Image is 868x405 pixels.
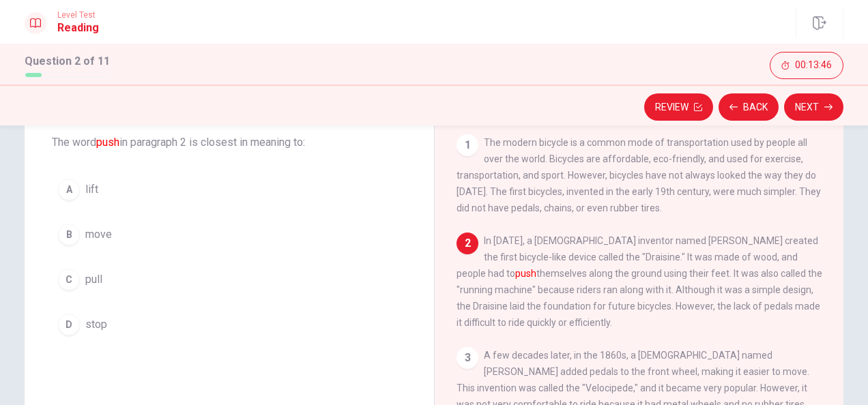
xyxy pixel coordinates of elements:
[457,347,478,369] div: 3
[719,93,779,121] button: Back
[85,316,107,333] span: stop
[85,271,102,288] span: pull
[57,10,99,20] span: Level Test
[58,269,80,290] div: C
[58,224,80,245] div: B
[784,93,843,121] button: Next
[515,268,536,279] font: push
[795,60,832,71] span: 00:13:46
[457,137,821,213] span: The modern bicycle is a common mode of transportation used by people all over the world. Bicycles...
[52,217,407,252] button: Bmove
[85,181,98,198] span: lift
[52,307,407,342] button: Dstop
[457,134,478,156] div: 1
[52,134,407,151] span: The word in paragraph 2 is closest in meaning to:
[457,232,478,254] div: 2
[25,53,112,70] h1: Question 2 of 11
[85,226,112,243] span: move
[52,262,407,297] button: Cpull
[770,52,843,79] button: 00:13:46
[644,93,713,121] button: Review
[457,235,822,328] span: In [DATE], a [DEMOGRAPHIC_DATA] inventor named [PERSON_NAME] created the first bicycle-like devic...
[58,314,80,335] div: D
[52,172,407,207] button: Alift
[58,179,80,200] div: A
[57,20,99,36] h1: Reading
[96,136,119,149] font: push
